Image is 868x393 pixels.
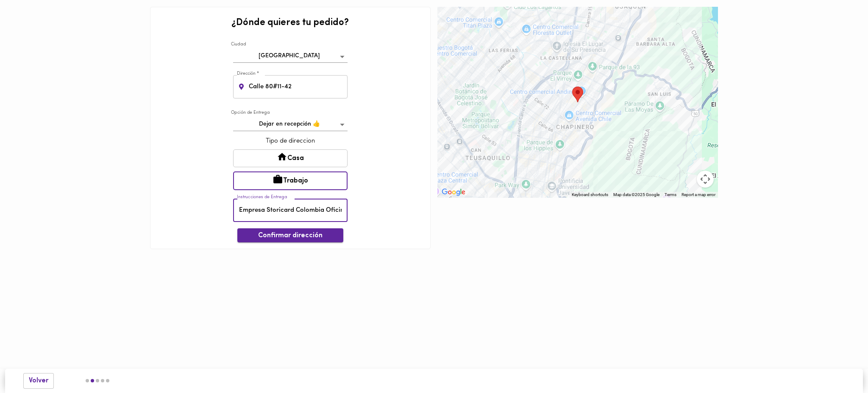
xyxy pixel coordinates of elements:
button: Keyboard shortcuts [572,192,608,198]
input: Calle 92 # 16-11 [247,75,348,98]
button: Confirmar dirección [237,228,343,242]
h2: ¿Dónde quieres tu pedido? [231,18,349,28]
div: Tu dirección [572,87,583,102]
a: Open this area in Google Maps (opens a new window) [440,187,467,198]
label: Opción de Entrega [231,109,270,116]
a: Report a map error [682,192,715,197]
a: Terms [665,192,676,197]
button: Map camera controls [697,171,714,188]
p: Tipo de direccion [233,137,348,146]
button: Volver [23,373,54,389]
img: Google [440,187,467,198]
span: Volver [29,377,48,385]
span: Confirmar dirección [244,232,337,240]
input: Apto 401 [233,199,348,222]
div: [GEOGRAPHIC_DATA] [233,50,348,63]
span: Map data ©2025 Google [613,192,659,197]
label: Ciudad [231,42,246,48]
button: Trabajo [233,171,348,190]
iframe: Messagebird Livechat Widget [819,344,860,385]
button: Casa [233,149,348,167]
div: Dejar en recepción 👍 [233,118,348,131]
